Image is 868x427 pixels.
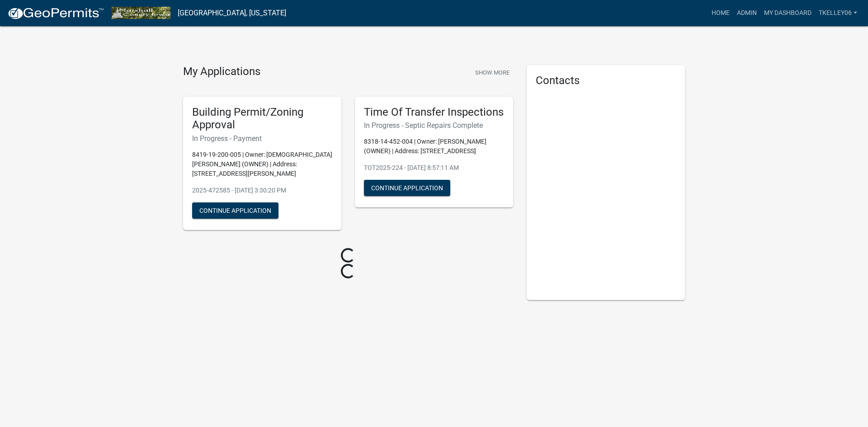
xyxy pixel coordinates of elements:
h5: Building Permit/Zoning Approval [192,106,332,132]
a: Admin [733,5,760,22]
button: Continue Application [364,180,450,196]
p: 8318-14-452-004 | Owner: [PERSON_NAME] (OWNER) | Address: [STREET_ADDRESS] [364,137,504,156]
h5: Contacts [536,74,676,87]
p: TOT2025-224 - [DATE] 8:57:11 AM [364,163,504,173]
h6: In Progress - Septic Repairs Complete [364,121,504,130]
button: Show More [472,65,513,80]
a: [GEOGRAPHIC_DATA], [US_STATE] [178,5,286,21]
p: 2025-472585 - [DATE] 3:30:20 PM [192,186,332,195]
img: Marshall County, Iowa [111,7,170,19]
a: My Dashboard [760,5,815,22]
p: 8419-19-200-005 | Owner: [DEMOGRAPHIC_DATA][PERSON_NAME] (OWNER) | Address: [STREET_ADDRESS][PERS... [192,150,332,178]
a: Tkelley06 [815,5,861,22]
a: Home [708,5,733,22]
button: Continue Application [192,202,278,219]
h5: Time Of Transfer Inspections [364,106,504,119]
h4: My Applications [183,65,260,79]
h6: In Progress - Payment [192,134,332,143]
